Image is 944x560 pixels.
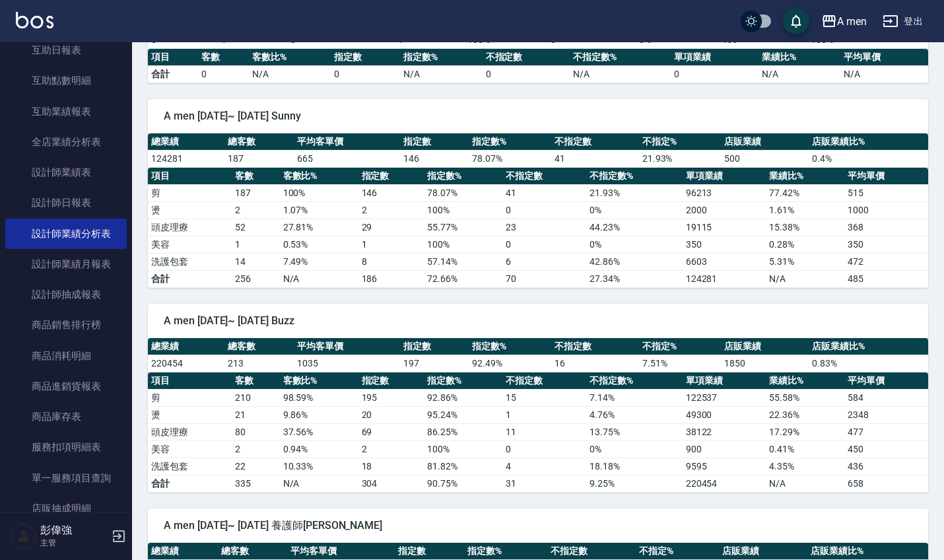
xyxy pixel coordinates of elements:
[148,201,232,219] td: 燙
[232,458,280,475] td: 22
[148,406,232,423] td: 燙
[148,372,232,390] th: 項目
[844,372,928,390] th: 平均單價
[294,338,400,355] th: 平均客單價
[502,184,586,201] td: 41
[40,537,108,549] p: 主管
[766,270,844,287] td: N/A
[683,406,766,423] td: 49300
[483,65,570,83] td: 0
[148,338,224,355] th: 總業績
[148,49,198,66] th: 項目
[280,440,358,458] td: 0.94 %
[294,150,400,167] td: 665
[551,355,639,372] td: 16
[218,543,288,560] th: 總客數
[683,168,766,185] th: 單項業績
[586,423,683,440] td: 13.75 %
[424,253,502,270] td: 57.14 %
[502,475,586,492] td: 31
[358,389,424,406] td: 195
[639,133,722,151] th: 不指定%
[844,270,928,287] td: 485
[358,168,424,185] th: 指定數
[395,543,465,560] th: 指定數
[5,219,127,249] a: 設計師業績分析表
[683,253,766,270] td: 6603
[683,475,766,492] td: 220454
[671,49,759,66] th: 單項業績
[148,423,232,440] td: 頭皮理療
[469,150,551,167] td: 78.07 %
[816,8,872,35] button: A men
[5,35,127,65] a: 互助日報表
[844,236,928,253] td: 350
[280,168,358,185] th: 客數比%
[148,168,928,288] table: a dense table
[844,184,928,201] td: 515
[586,389,683,406] td: 7.14 %
[683,236,766,253] td: 350
[232,184,280,201] td: 187
[224,355,294,372] td: 213
[502,440,586,458] td: 0
[280,406,358,423] td: 9.86 %
[148,236,232,253] td: 美容
[424,423,502,440] td: 86.25 %
[148,168,232,185] th: 項目
[759,49,841,66] th: 業績比%
[766,372,844,390] th: 業績比%
[766,219,844,236] td: 15.38 %
[280,201,358,219] td: 1.07 %
[5,341,127,371] a: 商品消耗明細
[331,65,400,83] td: 0
[280,389,358,406] td: 98.59 %
[424,389,502,406] td: 92.86 %
[586,236,683,253] td: 0 %
[400,355,469,372] td: 197
[502,253,586,270] td: 6
[469,133,551,151] th: 指定數%
[424,458,502,475] td: 81.82 %
[502,389,586,406] td: 15
[148,372,928,493] table: a dense table
[249,65,331,83] td: N/A
[683,219,766,236] td: 19115
[358,475,424,492] td: 304
[683,372,766,390] th: 單項業績
[469,338,551,355] th: 指定數%
[40,524,108,537] h5: 彭偉強
[551,133,639,151] th: 不指定數
[280,372,358,390] th: 客數比%
[224,338,294,355] th: 總客數
[5,127,127,157] a: 全店業績分析表
[280,458,358,475] td: 10.33 %
[232,168,280,185] th: 客數
[844,423,928,440] td: 477
[148,355,224,372] td: 220454
[502,236,586,253] td: 0
[232,406,280,423] td: 21
[358,423,424,440] td: 69
[424,219,502,236] td: 55.77 %
[16,12,53,28] img: Logo
[5,463,127,493] a: 單一服務項目查詢
[358,406,424,423] td: 20
[844,219,928,236] td: 368
[683,389,766,406] td: 122537
[5,65,127,96] a: 互助點數明細
[766,236,844,253] td: 0.28 %
[164,314,912,328] span: A men [DATE]~ [DATE] Buzz
[483,49,570,66] th: 不指定數
[844,440,928,458] td: 450
[766,458,844,475] td: 4.35 %
[5,371,127,402] a: 商品進銷貨報表
[5,249,127,279] a: 設計師業績月報表
[148,475,232,492] td: 合計
[232,236,280,253] td: 1
[586,219,683,236] td: 44.23 %
[5,432,127,462] a: 服務扣項明細表
[721,150,809,167] td: 500
[148,389,232,406] td: 剪
[766,184,844,201] td: 77.42 %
